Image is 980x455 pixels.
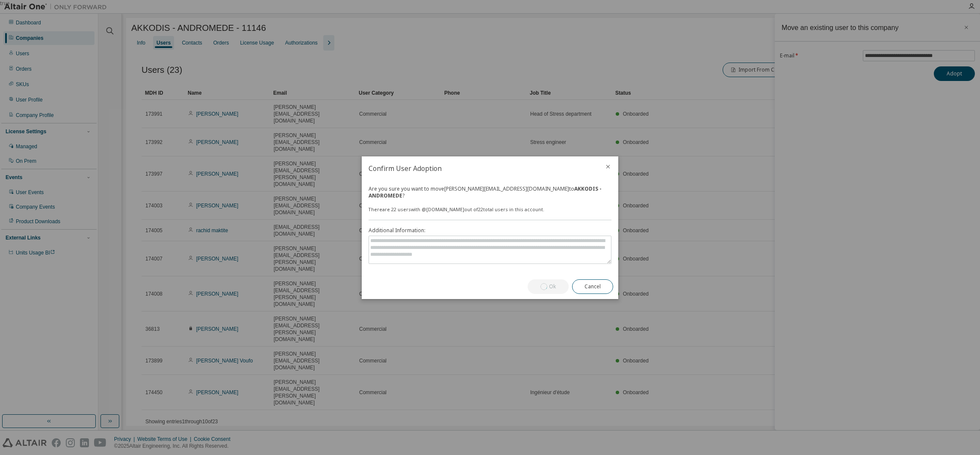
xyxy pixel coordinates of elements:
[369,186,611,199] div: Are you sure you want to move [PERSON_NAME][EMAIL_ADDRESS][DOMAIN_NAME] to ?
[369,227,611,234] label: Additional Information:
[572,279,613,294] button: Cancel
[362,156,598,180] h2: Confirm User Adoption
[369,206,611,213] div: There are 22 users with @ [DOMAIN_NAME] out of 22 total users in this account.
[369,185,602,199] strong: AKKODIS - ANDROMEDE
[605,163,611,170] button: close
